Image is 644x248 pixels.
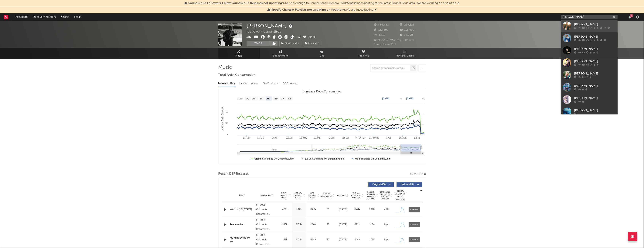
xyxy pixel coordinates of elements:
span: 4,739 [374,34,386,36]
div: 228k [307,238,319,242]
text: YTD [273,97,278,100]
text: 2M [225,111,228,114]
span: Music [235,54,242,58]
div: 890k [307,208,319,212]
a: Discovery Assistant [30,13,59,21]
text: Luminate Daily Streams [221,107,223,131]
span: Total Artist Consumption [218,73,256,77]
div: N/A [380,238,393,242]
text: 1w [246,97,249,100]
a: Charts [59,13,72,21]
span: Features ( 20 ) [399,183,416,186]
a: [PERSON_NAME] [561,20,618,32]
span: Last Day Spotify Plays [293,192,303,199]
div: [PERSON_NAME] [574,96,616,101]
div: [PERSON_NAME] [574,71,616,76]
span: Playlists/Charts [396,54,414,58]
text: Ex-US Streaming On-Demand Audio [305,157,344,160]
button: Features(20) [397,182,422,187]
span: Spotify Popularity [321,192,332,198]
div: [PERSON_NAME] [574,47,616,51]
div: [PERSON_NAME] [574,35,616,39]
text: 1y [281,97,284,100]
span: Benchmark [285,41,299,46]
span: Engagement [273,54,288,58]
div: [PERSON_NAME] [247,23,293,29]
div: Luminate - Weekly [239,80,259,87]
span: Dismiss [374,8,377,11]
div: 53 [321,223,335,227]
a: Benchmark [279,41,301,46]
button: Export CSV [410,173,426,175]
text: 1. Sep [414,137,420,139]
text: Luminate Daily Consumption [303,90,341,93]
a: [PERSON_NAME] [561,69,618,81]
text: 17. Mar [243,137,250,139]
button: 26 [629,15,631,19]
text: 26. May [314,137,321,139]
span: Audience [358,54,369,58]
div: 101k [366,238,378,242]
div: 40.5k [293,238,305,242]
text: 31. Mar [257,137,264,139]
text: 6m [267,97,270,100]
text: 12. May [300,137,307,139]
span: : We are investigating [271,8,373,11]
div: N/A [380,223,393,227]
span: Originals ( 66 ) [371,183,388,186]
span: 12,000 [400,34,413,36]
span: 132,800 [374,29,389,31]
a: [PERSON_NAME] [561,81,618,93]
a: My Mind Drifts To You [230,236,254,243]
div: [DATE] [336,238,349,242]
span: 9,754,307 Monthly Listeners [374,39,414,41]
div: [GEOGRAPHIC_DATA] | Pop [247,30,286,34]
div: 52 [321,238,335,242]
div: 57.3k [293,223,305,227]
div: Peacemaker [230,223,254,227]
text: 1M [225,122,228,124]
div: 260k [307,223,319,227]
span: Dismiss [457,2,460,5]
a: Playlists/Charts [384,48,426,59]
span: Jump Score: 72.9 [374,43,396,46]
div: Name [230,194,254,197]
span: 116,000 [400,29,414,31]
button: Originals(66) [368,182,394,187]
div: 468k [279,208,291,212]
div: [DATE] [336,223,349,227]
text: [DATE] [406,97,413,100]
text: 3m [260,97,263,100]
div: (P) 2025 Columbia Records, a Division of Sony Music Entertainment, under exclusive license from F... [256,203,277,216]
text: US Streaming On-Demand Audio [355,157,390,160]
a: Engagement [260,48,301,59]
div: (P) 2025 Columbia Records, a Division of Sony Music Entertainment, under exclusive license from F... [256,233,277,247]
div: [DATE] [336,208,349,212]
span: Released [337,194,346,197]
text: Zoom [237,97,243,100]
span: 556,482 [374,24,389,26]
svg: Luminate Daily Consumption [218,88,426,164]
a: [PERSON_NAME] [561,57,618,69]
div: (P) 2025 Columbia Records, a Division of Sony Music Entertainment, under exclusive license from F... [256,218,277,232]
span: Spotify Charts & Playlists not updating on Sodatone [271,8,345,11]
text: 18. Aug [399,137,406,139]
div: 135k [279,238,291,242]
div: [PERSON_NAME] [574,108,616,113]
div: OCC - Weekly [283,80,298,87]
span: Summary [308,43,319,45]
div: 139k [293,208,305,212]
a: Dashboard [12,13,30,21]
span: Copyright [260,194,271,197]
a: Leads [72,13,84,21]
text: 23. Jun [342,137,349,139]
div: [PERSON_NAME] [574,84,616,88]
a: [PERSON_NAME] [561,93,618,106]
a: [PERSON_NAME] [561,106,618,118]
text: 14. Apr [272,137,278,139]
button: Track [247,41,270,46]
div: 844k [351,208,364,212]
a: Music [218,48,260,59]
span: Estimated % Playlist Streams Last Day [380,191,390,200]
